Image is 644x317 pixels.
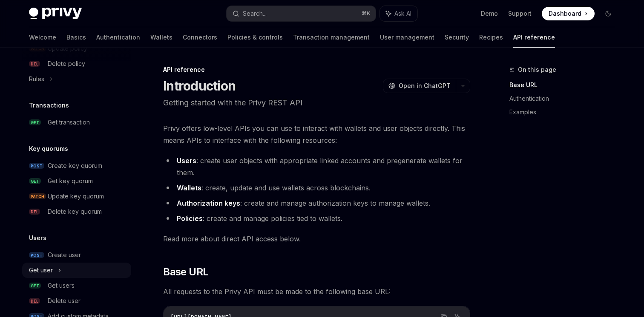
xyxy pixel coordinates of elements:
span: GET [29,283,41,289]
a: Transaction management [293,27,370,48]
li: : create, update and use wallets across blockchains. [163,182,470,194]
a: Examples [509,105,622,119]
a: DELDelete user [22,293,131,309]
a: Support [508,9,532,18]
h5: Users [29,233,46,243]
a: GETGet transaction [22,115,131,130]
a: DELDelete key quorum [22,204,131,219]
a: Basics [66,27,86,48]
strong: Wallets [177,184,201,192]
h1: Introduction [163,78,236,93]
span: ⌘ K [362,10,371,17]
span: POST [29,252,44,258]
p: Getting started with the Privy REST API [163,97,470,109]
div: Search... [243,8,267,19]
a: Policies & controls [227,27,283,48]
span: GET [29,178,41,184]
strong: Authorization keys [177,199,240,207]
div: Update key quorum [48,191,104,201]
a: POSTCreate user [22,247,131,263]
button: Ask AI [380,6,417,21]
a: DELDelete policy [22,56,131,71]
div: Delete user [48,296,80,306]
a: PATCHUpdate key quorum [22,189,131,204]
span: PATCH [29,193,46,200]
span: DEL [29,61,40,67]
a: API reference [513,27,555,48]
strong: Policies [177,214,203,223]
div: Create key quorum [48,161,102,171]
a: GETGet key quorum [22,173,131,189]
a: POSTCreate key quorum [22,158,131,173]
span: DEL [29,209,40,215]
li: : create and manage authorization keys to manage wallets. [163,197,470,209]
div: Delete key quorum [48,207,102,217]
span: Base URL [163,265,208,279]
h5: Transactions [29,100,69,110]
a: User management [380,27,434,48]
span: Privy offers low-level APIs you can use to interact with wallets and user objects directly. This ... [163,122,470,146]
span: POST [29,163,44,169]
a: Security [445,27,469,48]
a: Authentication [509,92,622,105]
img: dark logo [29,8,82,20]
div: Delete policy [48,59,85,69]
div: Create user [48,250,81,260]
div: Get key quorum [48,176,93,186]
span: DEL [29,298,40,304]
a: Connectors [183,27,217,48]
span: Dashboard [549,9,581,18]
a: Wallets [150,27,172,48]
li: : create user objects with appropriate linked accounts and pregenerate wallets for them. [163,155,470,178]
div: Get transaction [48,117,90,127]
span: All requests to the Privy API must be made to the following base URL: [163,286,470,297]
div: Rules [29,74,44,84]
a: Recipes [479,27,503,48]
a: Demo [481,9,498,18]
div: Get users [48,280,75,291]
h5: Key quorums [29,144,68,154]
span: On this page [518,65,556,75]
button: Toggle dark mode [601,7,615,20]
strong: Users [177,156,196,165]
span: GET [29,119,41,126]
span: Read more about direct API access below. [163,233,470,245]
div: Get user [29,265,53,275]
button: Open in ChatGPT [383,79,456,93]
a: GETGet users [22,278,131,293]
div: API reference [163,65,470,74]
a: Base URL [509,78,622,92]
a: Welcome [29,27,56,48]
li: : create and manage policies tied to wallets. [163,212,470,224]
a: Dashboard [542,7,595,20]
span: Open in ChatGPT [399,82,451,90]
button: Search...⌘K [227,6,376,21]
a: Authentication [96,27,140,48]
span: Ask AI [394,9,411,18]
